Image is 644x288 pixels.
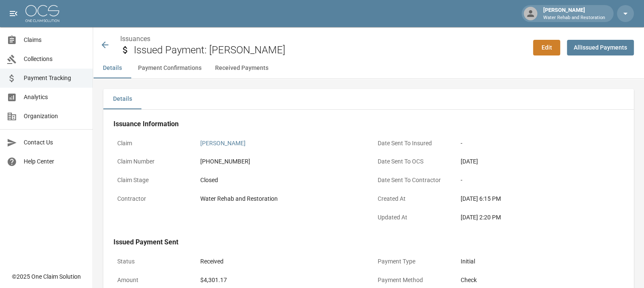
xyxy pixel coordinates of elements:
[374,253,450,270] p: Payment Type
[120,34,526,44] nav: breadcrumb
[374,191,450,207] p: Created At
[24,55,86,64] span: Collections
[200,176,360,185] div: Closed
[374,135,450,152] p: Date Sent To Insured
[113,238,624,246] h4: Issued Payment Sent
[103,89,141,109] button: Details
[113,120,624,128] h4: Issuance Information
[374,209,450,226] p: Updated At
[93,58,131,78] button: Details
[200,194,360,203] div: Water Rehab and Restoration
[461,276,620,285] div: Check
[131,58,208,78] button: Payment Confirmations
[461,157,620,166] div: [DATE]
[103,89,634,109] div: details tabs
[461,176,620,185] div: -
[540,6,608,21] div: [PERSON_NAME]
[461,139,620,148] div: -
[24,36,86,44] span: Claims
[24,74,86,83] span: Payment Tracking
[200,257,360,266] div: Received
[24,138,86,147] span: Contact Us
[12,272,81,281] div: © 2025 One Claim Solution
[120,35,150,43] a: Issuances
[134,44,526,56] h2: Issued Payment: [PERSON_NAME]
[533,40,560,55] a: Edit
[24,112,86,121] span: Organization
[24,157,86,166] span: Help Center
[461,257,620,266] div: Initial
[461,213,620,222] div: [DATE] 2:20 PM
[208,58,275,78] button: Received Payments
[374,153,450,170] p: Date Sent To OCS
[113,191,190,207] p: Contractor
[24,93,86,102] span: Analytics
[5,5,22,22] button: open drawer
[93,58,644,78] div: anchor tabs
[567,40,634,55] a: AllIssued Payments
[113,253,190,270] p: Status
[25,5,59,22] img: ocs-logo-white-transparent.png
[200,157,360,166] div: [PHONE_NUMBER]
[461,194,620,203] div: [DATE] 6:15 PM
[113,153,190,170] p: Claim Number
[374,172,450,188] p: Date Sent To Contractor
[113,135,190,152] p: Claim
[200,140,246,147] a: [PERSON_NAME]
[113,172,190,188] p: Claim Stage
[543,14,605,22] p: Water Rehab and Restoration
[200,276,360,285] div: $4,301.17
